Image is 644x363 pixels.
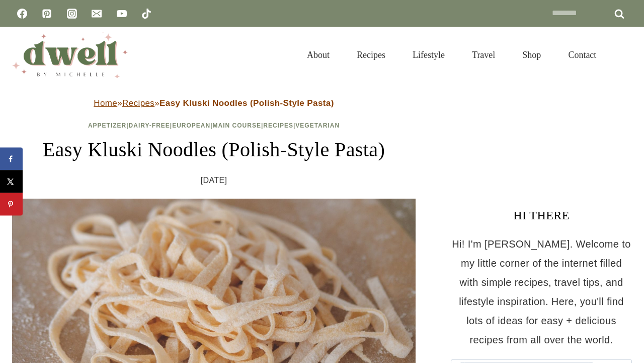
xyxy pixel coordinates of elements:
[293,37,610,73] nav: Primary Navigation
[554,37,610,73] a: Contact
[12,4,32,24] a: Facebook
[62,4,82,24] a: Instagram
[399,37,458,73] a: Lifestyle
[94,98,334,108] span: » »
[295,122,340,129] a: Vegetarian
[451,234,632,349] p: Hi! I'm [PERSON_NAME]. Welcome to my little corner of the internet filled with simple recipes, tr...
[172,122,210,129] a: European
[159,98,334,108] strong: Easy Kluski Noodles (Polish-Style Pasta)
[129,122,170,129] a: Dairy-Free
[37,4,57,24] a: Pinterest
[88,122,126,129] a: Appetizer
[88,122,340,129] span: | | | | |
[458,37,509,73] a: Travel
[112,4,132,24] a: YouTube
[451,206,632,224] h3: HI THERE
[94,98,117,108] a: Home
[201,173,227,188] time: [DATE]
[509,37,554,73] a: Shop
[213,122,261,129] a: Main Course
[343,37,399,73] a: Recipes
[12,135,416,165] h1: Easy Kluski Noodles (Polish-Style Pasta)
[87,4,107,24] a: Email
[615,46,632,64] button: View Search Form
[263,122,293,129] a: Recipes
[293,37,343,73] a: About
[12,32,128,78] img: DWELL by michelle
[136,4,156,24] a: TikTok
[122,98,154,108] a: Recipes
